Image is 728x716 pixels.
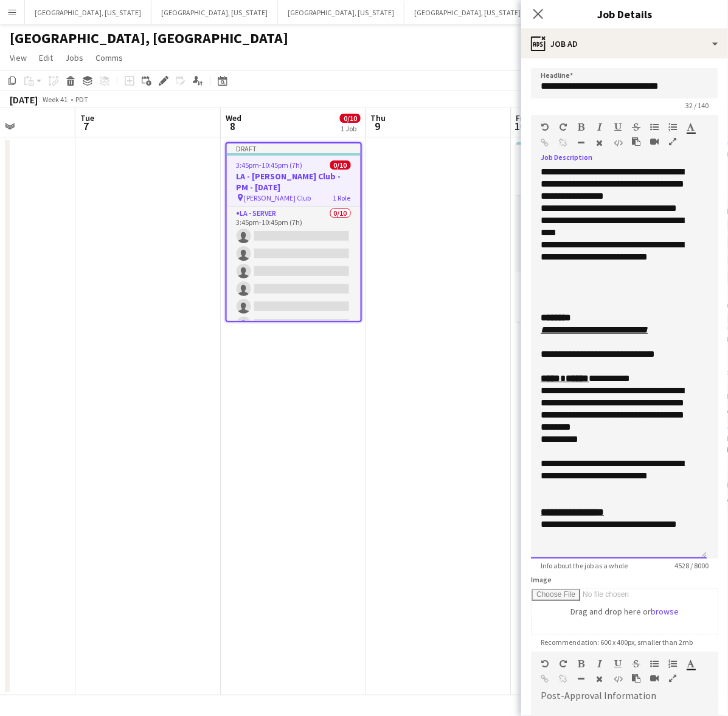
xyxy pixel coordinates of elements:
span: 0/10 [340,114,361,123]
app-card-role: LA - Server1A0/35:00pm-10:00pm (5h) [516,196,653,272]
a: View [5,50,32,66]
span: Fri [516,112,526,123]
button: Undo [541,659,549,669]
button: Undo [541,122,549,132]
a: Jobs [60,50,88,66]
app-card-role: LA - Server1A0/35:00pm-10:30pm (5h30m) [516,272,653,349]
button: Strikethrough [632,659,640,669]
button: Redo [559,122,567,132]
span: 32 / 140 [676,101,718,110]
button: Paste as plain text [632,137,640,146]
button: [GEOGRAPHIC_DATA], [US_STATE] [278,1,404,24]
button: Clear Formatting [595,138,604,148]
span: 8 [224,119,241,133]
button: Fullscreen [668,673,677,683]
button: Paste as plain text [632,673,640,683]
span: 10 [515,119,526,133]
button: Unordered List [650,122,659,132]
app-job-card: Draft3:45pm-10:45pm (7h)0/10LA - [PERSON_NAME] Club - PM - [DATE] [PERSON_NAME] Club1 RoleLA - Se... [226,142,362,322]
span: View [10,52,27,63]
div: Job Ad [521,29,728,58]
button: Redo [559,659,567,669]
h1: [GEOGRAPHIC_DATA], [GEOGRAPHIC_DATA] [10,29,288,47]
button: Underline [614,122,622,132]
span: 0/10 [330,160,351,170]
button: [GEOGRAPHIC_DATA], [US_STATE] [25,1,151,24]
button: [GEOGRAPHIC_DATA], [US_STATE] [151,1,278,24]
span: Thu [371,112,386,123]
h3: [PERSON_NAME] of LA - [DATE] [516,160,653,182]
div: 1 Job [341,124,360,133]
span: Info about the job as a whole [531,561,637,570]
span: Edit [39,52,53,63]
span: [PERSON_NAME] Club [244,193,311,202]
h3: Job Details [521,6,728,22]
span: 4528 / 8000 [665,561,718,570]
button: Italic [595,122,604,132]
button: Ordered List [668,122,677,132]
button: Horizontal Line [577,674,586,684]
button: Strikethrough [632,122,640,132]
span: Wed [226,112,241,123]
button: Bold [577,122,586,132]
span: 1 Role [333,193,351,202]
span: 7 [78,119,94,133]
div: PDT [75,95,88,104]
div: Draft [227,143,361,153]
button: HTML Code [614,138,622,148]
button: [GEOGRAPHIC_DATA], [US_STATE] [404,1,531,24]
button: Horizontal Line [577,138,586,148]
app-card-role: LA - Server0/103:45pm-10:45pm (7h) [227,207,361,407]
button: Insert video [650,673,659,683]
button: HTML Code [614,674,622,684]
span: Jobs [65,52,83,63]
span: Comms [95,52,123,63]
div: [DATE] [10,94,38,106]
span: Recommendation: 600 x 400px, smaller than 2mb [531,638,702,647]
h3: LA - [PERSON_NAME] Club - PM - [DATE] [227,171,361,193]
a: Comms [91,50,128,66]
button: Text Color [687,122,695,132]
app-job-card: 5:00pm-10:30pm (5h30m)0/6[PERSON_NAME] of LA - [DATE] Ebell of LA2 RolesLA - Server1A0/35:00pm-10... [516,142,653,322]
span: 9 [369,119,386,133]
a: Edit [34,50,58,66]
button: Text Color [687,659,695,669]
button: Insert video [650,137,659,146]
span: Tue [80,112,94,123]
button: Clear Formatting [595,674,604,684]
button: Italic [595,659,604,669]
button: Bold [577,659,586,669]
button: Underline [614,659,622,669]
span: 3:45pm-10:45pm (7h) [237,160,303,170]
button: Ordered List [668,659,677,669]
span: Week 41 [40,95,71,104]
button: Fullscreen [668,137,677,146]
button: Unordered List [650,659,659,669]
